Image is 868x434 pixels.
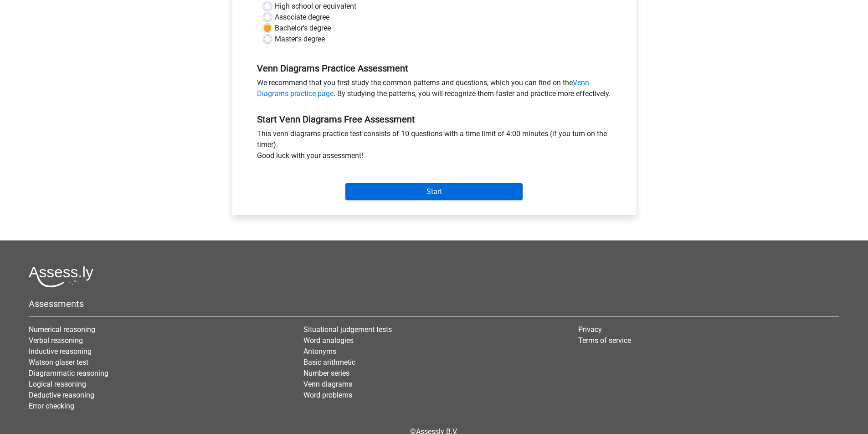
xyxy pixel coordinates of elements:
[29,402,74,410] a: Error checking
[303,336,354,345] a: Word analogies
[303,380,352,388] a: Venn diagrams
[29,298,839,309] h5: Assessments
[29,325,95,334] a: Numerical reasoning
[29,347,92,356] a: Inductive reasoning
[275,23,331,34] label: Bachelor's degree
[303,369,349,378] a: Number series
[29,391,94,399] a: Deductive reasoning
[345,183,523,200] input: Start
[303,358,355,367] a: Basic arithmetic
[250,77,618,103] div: We recommend that you first study the common patterns and questions, which you can find on the . ...
[303,325,392,334] a: Situational judgement tests
[275,1,356,12] label: High school or equivalent
[257,63,611,74] h5: Venn Diagrams Practice Assessment
[303,391,352,399] a: Word problems
[275,34,325,45] label: Master's degree
[257,114,611,125] h5: Start Venn Diagrams Free Assessment
[250,128,618,165] div: This venn diagrams practice test consists of 10 questions with a time limit of 4:00 minutes (if y...
[29,266,93,287] img: Assessly logo
[29,369,108,378] a: Diagrammatic reasoning
[275,12,329,23] label: Associate degree
[29,336,83,345] a: Verbal reasoning
[578,325,602,334] a: Privacy
[29,380,86,388] a: Logical reasoning
[303,347,336,356] a: Antonyms
[29,358,88,367] a: Watson glaser test
[578,336,631,345] a: Terms of service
